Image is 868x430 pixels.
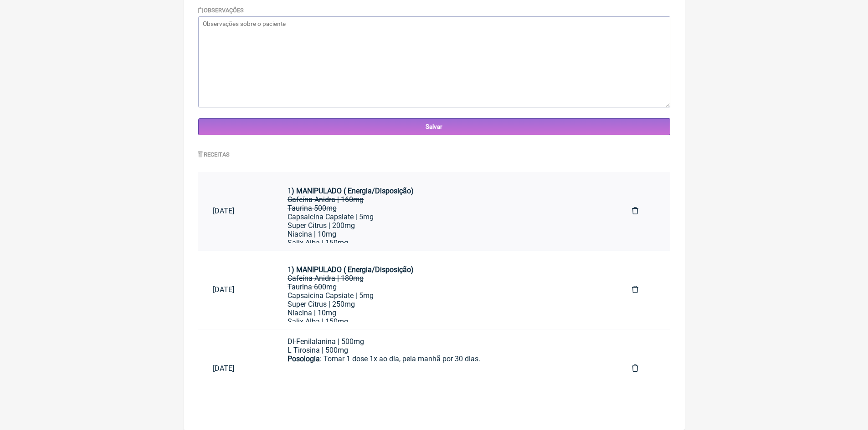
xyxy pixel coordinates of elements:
div: 1 [288,187,603,195]
div: Salix Alba | 150mg [288,317,603,326]
a: [DATE] [198,278,273,301]
div: Salix Alba | 150mg [288,238,603,247]
a: [DATE] [198,357,273,380]
div: Niacina | 10mg [288,309,603,317]
div: Super Citrus | 200mg [288,221,603,230]
div: Capsaicina Capsiate | 5mg [288,212,603,221]
strong: ) MANIPULADO ( Energia/Disposição) [292,187,414,195]
div: Capsaicina Capsiate | 5mg [288,291,603,300]
div: L Tirosina | 500mg [288,346,603,354]
strong: Posologia [288,354,320,363]
label: Observações [198,7,244,14]
div: Niacina | 10mg [288,230,603,238]
div: : Tomar 1 dose 1x ao dia, pela manhã por 30 dias. [288,354,603,372]
div: 1 [288,265,603,274]
a: 1) MANIPULADO ( Energia/Disposição)Cafeína Anidra | 180mgTaurina 600mgCapsaicina Capsiate | 5mgSu... [273,258,617,322]
a: 1) MANIPULADO (Concentração/Memória)Teacrina 100mgAcetil L-Carntina | 250mgVimpocetina | 10mgTiam... [273,337,617,400]
input: Salvar [198,118,670,135]
label: Receitas [198,151,230,158]
div: Dl-Fenilalanina | 500mg [288,337,603,346]
a: 1) MANIPULADO ( Energia/Disposição)Cafeína Anidra | 160mgTaurina 500mgCapsaicina Capsiate | 5mgSu... [273,179,617,243]
del: Cafeína Anidra | 160mg Taurina 500mg [288,195,364,212]
strong: ) MANIPULADO ( Energia/Disposição) [292,265,414,274]
div: Super Citrus | 250mg [288,300,603,309]
a: [DATE] [198,199,273,223]
del: Cafeína Anidra | 180mg Taurina 600mg [288,274,364,291]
